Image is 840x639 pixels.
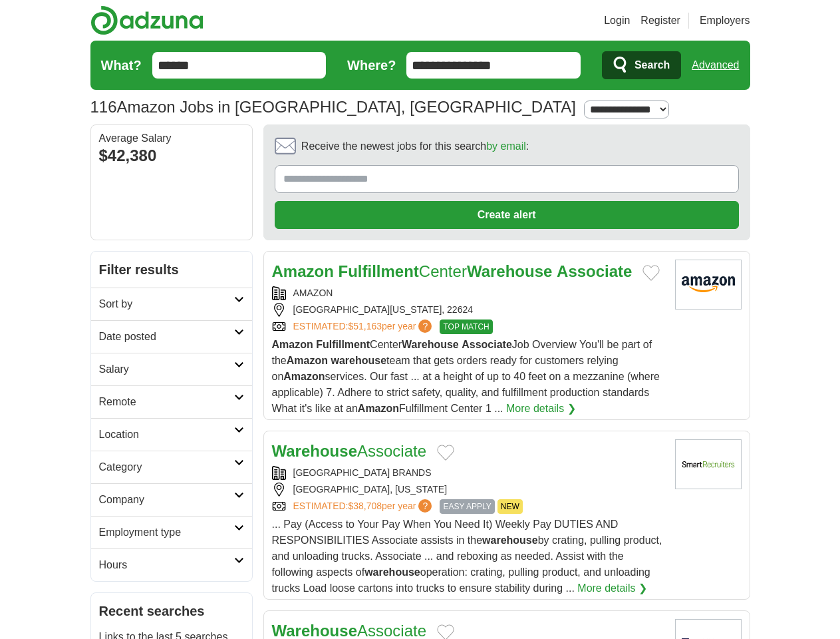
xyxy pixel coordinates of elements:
a: Register [640,13,680,29]
h2: Filter results [91,252,252,288]
strong: Amazon [272,339,313,350]
span: $38,708 [348,501,382,511]
a: Employers [700,13,750,29]
div: [GEOGRAPHIC_DATA][US_STATE], 22624 [272,303,664,317]
a: Date posted [91,320,252,353]
span: ... Pay (Access to Your Pay When You Need It) Weekly Pay DUTIES AND RESPONSIBILITIES Associate as... [272,519,662,594]
h2: Hours [99,557,234,573]
a: Advanced [692,52,739,79]
strong: Warehouse [272,442,357,460]
strong: Fulfillment [339,262,419,280]
strong: warehouse [482,534,538,546]
a: Sort by [91,288,252,320]
a: Remote [91,385,252,418]
button: Add to favorite jobs [437,445,454,461]
h1: Amazon Jobs in [GEOGRAPHIC_DATA], [GEOGRAPHIC_DATA] [90,98,576,116]
h2: Recent searches [99,601,244,621]
a: Login [604,13,630,29]
strong: Amazon [358,403,399,414]
h2: Sort by [99,296,234,312]
button: Create alert [275,201,739,229]
strong: warehouse [364,566,420,578]
h2: Employment type [99,525,234,540]
strong: Amazon [287,355,328,366]
div: [GEOGRAPHIC_DATA], [US_STATE] [272,483,664,497]
a: by email [486,140,526,152]
div: [GEOGRAPHIC_DATA] BRANDS [272,466,664,480]
a: ESTIMATED:$38,708per year? [293,499,435,514]
h2: Remote [99,394,234,410]
div: Average Salary [99,133,244,144]
strong: Warehouse [467,262,552,280]
img: Adzuna logo [90,5,204,35]
span: Receive the newest jobs for this search : [301,138,529,154]
h2: Category [99,459,234,475]
a: Employment type [91,516,252,548]
img: Company logo [675,439,742,489]
strong: Amazon [283,371,325,382]
strong: Associate [462,339,512,350]
strong: warehouse [331,355,386,366]
span: NEW [497,499,523,514]
a: Company [91,483,252,516]
span: $51,163 [348,321,382,331]
h2: Salary [99,361,234,377]
span: Center Job Overview You'll be part of the team that gets orders ready for customers relying on se... [272,339,660,414]
button: Search [602,51,681,79]
a: More details ❯ [506,401,576,417]
strong: Fulfillment [316,339,370,350]
h2: Date posted [99,329,234,345]
a: AMAZON [293,288,333,298]
div: $42,380 [99,144,244,168]
label: Where? [347,55,396,75]
strong: Warehouse [402,339,459,350]
a: Category [91,451,252,483]
a: Salary [91,353,252,385]
a: ESTIMATED:$51,163per year? [293,319,435,334]
strong: Amazon [272,262,334,280]
span: ? [418,499,432,513]
h2: Location [99,427,234,443]
strong: Associate [557,262,632,280]
span: ? [418,319,432,333]
a: Hours [91,548,252,581]
a: Amazon FulfillmentCenterWarehouse Associate [272,262,632,280]
a: More details ❯ [577,580,647,596]
label: What? [101,55,142,75]
span: 116 [90,95,117,119]
span: TOP MATCH [440,319,492,334]
span: EASY APPLY [440,499,494,514]
span: Search [634,52,670,79]
button: Add to favorite jobs [642,265,660,281]
a: WarehouseAssociate [272,442,427,460]
h2: Company [99,492,234,508]
img: Amazon logo [675,260,742,310]
a: Location [91,418,252,451]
